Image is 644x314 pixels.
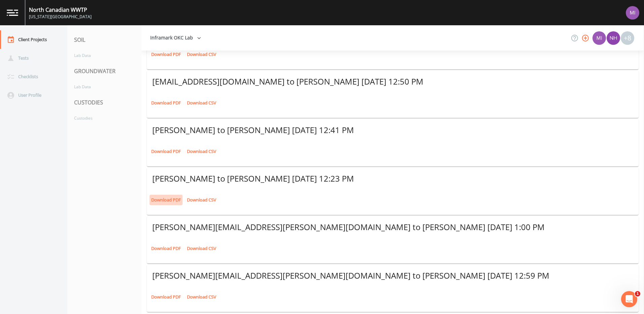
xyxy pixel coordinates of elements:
[150,292,183,302] a: Download PDF
[152,222,633,232] div: [PERSON_NAME][EMAIL_ADDRESS][PERSON_NAME][DOMAIN_NAME] to [PERSON_NAME] [DATE] 1:00 PM
[621,291,637,307] iframe: Intercom live chat
[67,93,141,112] div: CUSTODIES
[185,243,218,254] a: Download CSV
[635,291,640,296] span: 1
[592,31,606,45] img: 11d739c36d20347f7b23fdbf2a9dc2c5
[185,292,218,302] a: Download CSV
[626,6,639,20] img: 11d739c36d20347f7b23fdbf2a9dc2c5
[29,14,92,20] div: [US_STATE][GEOGRAPHIC_DATA]
[185,49,218,60] a: Download CSV
[67,49,135,62] a: Lab Data
[150,195,183,205] a: Download PDF
[152,270,633,281] div: [PERSON_NAME][EMAIL_ADDRESS][PERSON_NAME][DOMAIN_NAME] to [PERSON_NAME] [DATE] 12:59 PM
[185,146,218,157] a: Download CSV
[7,9,18,16] img: logo
[150,49,183,60] a: Download PDF
[29,6,92,14] div: North Canadian WWTP
[606,31,620,45] div: Nicole Henderson
[185,98,218,108] a: Download CSV
[152,125,633,135] div: [PERSON_NAME] to [PERSON_NAME] [DATE] 12:41 PM
[67,81,135,93] a: Lab Data
[148,32,204,44] button: Inframark OKC Lab
[152,173,633,184] div: [PERSON_NAME] to [PERSON_NAME] [DATE] 12:23 PM
[592,31,606,45] div: Misty Brown
[150,243,183,254] a: Download PDF
[185,195,218,205] a: Download CSV
[67,62,141,81] div: GROUNDWATER
[150,98,183,108] a: Download PDF
[150,146,183,157] a: Download PDF
[67,112,135,124] a: Custodies
[621,31,634,45] div: +8
[67,30,141,49] div: SOIL
[607,31,620,45] img: d4f4a190eb6413e0ff0e8df489621cac
[152,76,633,87] div: [EMAIL_ADDRESS][DOMAIN_NAME] to [PERSON_NAME] [DATE] 12:50 PM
